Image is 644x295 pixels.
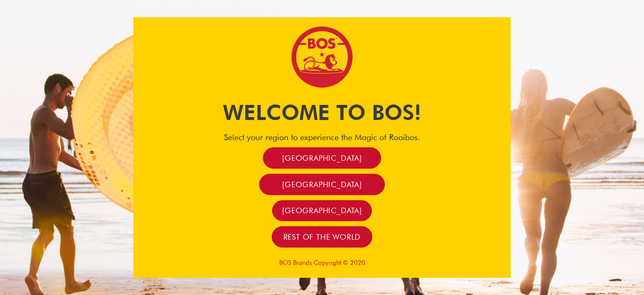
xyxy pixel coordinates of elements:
a: [GEOGRAPHIC_DATA] [272,200,372,222]
h4: Select your region to experience the Magic of Rooibos. [133,132,511,142]
a: [GEOGRAPHIC_DATA] [263,147,381,169]
a: Rest of the world [272,226,373,248]
a: [GEOGRAPHIC_DATA] [259,174,385,195]
h1: Welcome to BOS! [133,98,511,127]
span: [GEOGRAPHIC_DATA] [282,180,362,189]
span: [GEOGRAPHIC_DATA] [282,206,362,215]
span: [GEOGRAPHIC_DATA] [282,153,362,163]
span: Rest of the world [283,232,361,242]
p: BOS Brands Copyright © 2020 [133,259,511,266]
img: Bos Brands [291,26,353,89]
